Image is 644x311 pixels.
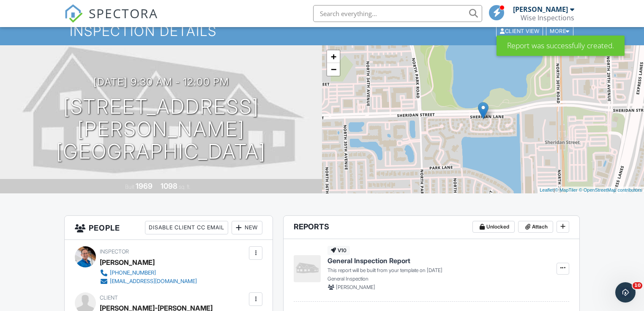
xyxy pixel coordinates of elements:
[14,96,308,162] h1: [STREET_ADDRESS][PERSON_NAME] [GEOGRAPHIC_DATA]
[179,184,191,190] span: sq. ft.
[65,216,273,240] h3: People
[615,282,636,303] iframe: Intercom live chat
[89,4,158,22] span: SPECTORA
[100,269,197,277] a: [PHONE_NUMBER]
[521,14,574,22] div: Wise Inspections
[100,248,129,255] span: Inspector
[93,76,229,88] h3: [DATE] 9:30 am - 12:00 pm
[136,182,153,190] div: 1969
[540,187,554,193] a: Leaflet
[495,28,545,34] a: Client View
[579,187,642,193] a: © OpenStreetMap contributors
[497,36,625,56] div: Report was successfully created.
[64,4,83,23] img: The Best Home Inspection Software - Spectora
[538,187,644,194] div: |
[232,221,262,234] div: New
[110,270,156,276] div: [PHONE_NUMBER]
[513,5,568,14] div: [PERSON_NAME]
[100,294,118,301] span: Client
[145,221,228,234] div: Disable Client CC Email
[100,256,155,269] div: [PERSON_NAME]
[110,278,197,285] div: [EMAIL_ADDRESS][DOMAIN_NAME]
[125,184,134,190] span: Built
[161,182,177,190] div: 1098
[327,50,340,63] a: Zoom in
[313,5,482,22] input: Search everything...
[64,11,158,29] a: SPECTORA
[70,24,574,39] h1: Inspection Details
[327,63,340,76] a: Zoom out
[633,282,642,289] span: 10
[555,187,578,193] a: © MapTiler
[100,277,197,286] a: [EMAIL_ADDRESS][DOMAIN_NAME]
